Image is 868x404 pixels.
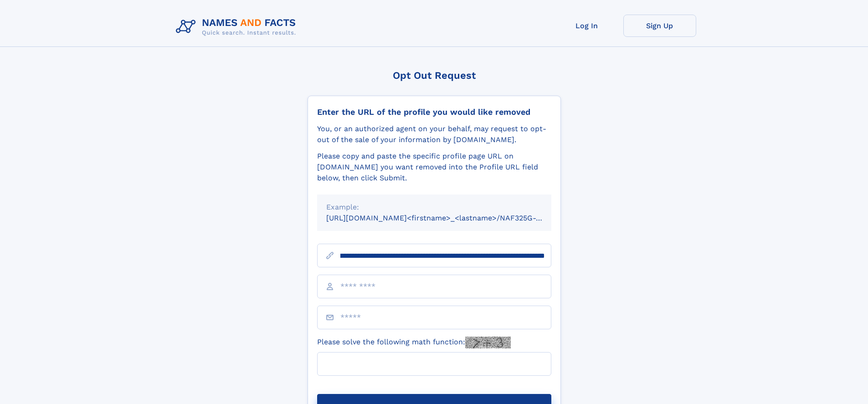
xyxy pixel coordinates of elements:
[326,214,569,222] small: [URL][DOMAIN_NAME]<firstname>_<lastname>/NAF325G-xxxxxxxx
[308,70,561,81] div: Opt Out Request
[317,107,551,117] div: Enter the URL of the profile you would like removed
[623,15,696,37] a: Sign Up
[326,202,542,213] div: Example:
[317,337,511,348] label: Please solve the following math function:
[317,151,551,184] div: Please copy and paste the specific profile page URL on [DOMAIN_NAME] you want removed into the Pr...
[550,15,623,37] a: Log In
[172,15,303,39] img: Logo Names and Facts
[317,123,551,145] div: You, or an authorized agent on your behalf, may request to opt-out of the sale of your informatio...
